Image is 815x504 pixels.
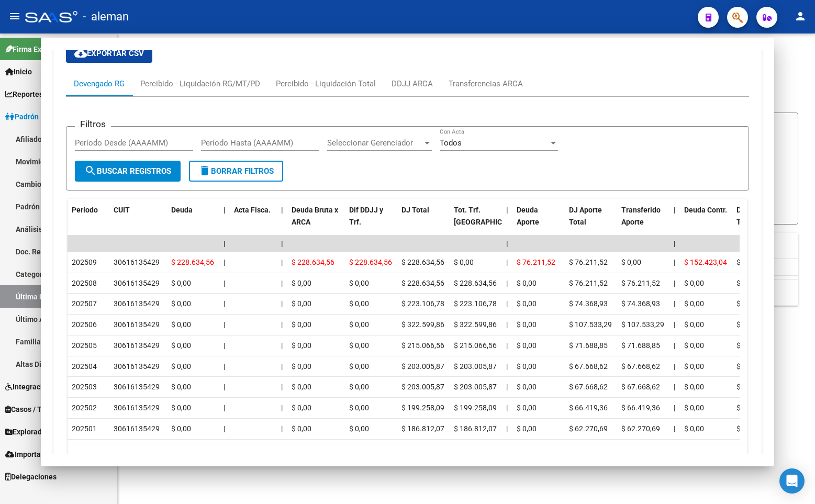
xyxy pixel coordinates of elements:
[506,239,508,248] span: |
[292,279,311,287] span: $ 0,00
[349,424,369,433] span: $ 0,00
[5,449,95,460] span: Importación de Archivos
[109,199,167,245] datatable-header-cell: CUIT
[794,10,807,23] mat-icon: person
[517,424,537,433] span: $ 0,00
[349,206,383,226] span: Dif DDJJ y Trf.
[674,424,675,433] span: |
[684,206,727,214] span: Deuda Contr.
[674,320,675,329] span: |
[621,299,660,308] span: $ 74.368,93
[621,258,641,266] span: $ 0,00
[502,199,512,245] datatable-header-cell: |
[171,362,191,371] span: $ 0,00
[517,320,537,329] span: $ 0,00
[349,341,369,350] span: $ 0,00
[401,279,444,287] span: $ 228.634,56
[224,299,225,308] span: |
[5,426,89,438] span: Explorador de Archivos
[74,49,144,58] span: Exportar CSV
[506,362,508,371] span: |
[75,161,181,182] button: Buscar Registros
[736,320,779,329] span: $ 215.066,57
[440,138,462,148] span: Todos
[281,279,283,287] span: |
[224,320,225,329] span: |
[736,258,779,266] span: $ 152.423,04
[114,423,160,435] div: 30616135429
[114,361,160,373] div: 30616135429
[224,362,225,371] span: |
[171,341,191,350] span: $ 0,00
[281,424,283,433] span: |
[198,164,211,177] mat-icon: delete
[621,279,660,287] span: $ 76.211,52
[114,256,160,268] div: 30616135429
[506,424,508,433] span: |
[5,43,60,55] span: Firma Express
[674,206,676,214] span: |
[72,206,98,214] span: Período
[72,383,97,391] span: 202503
[674,239,676,248] span: |
[674,299,675,308] span: |
[345,199,397,245] datatable-header-cell: Dif DDJJ y Trf.
[349,279,369,287] span: $ 0,00
[454,320,497,329] span: $ 322.599,86
[74,47,87,60] mat-icon: cloud_download
[224,341,225,350] span: |
[569,341,608,350] span: $ 71.688,85
[674,362,675,371] span: |
[292,206,338,226] span: Deuda Bruta x ARCA
[736,424,779,433] span: $ 124.541,38
[454,206,525,226] span: Tot. Trf. [GEOGRAPHIC_DATA]
[450,199,502,245] datatable-header-cell: Tot. Trf. Bruto
[517,258,555,266] span: $ 76.211,52
[72,341,97,350] span: 202505
[506,320,508,329] span: |
[736,383,779,391] span: $ 135.337,25
[114,298,160,310] div: 30616135429
[674,258,675,266] span: |
[72,258,97,266] span: 202509
[292,362,311,371] span: $ 0,00
[114,277,160,289] div: 30616135429
[66,44,152,63] button: Exportar CSV
[5,471,57,483] span: Delegaciones
[401,258,444,266] span: $ 228.634,56
[281,258,283,266] span: |
[617,199,669,245] datatable-header-cell: Transferido Aporte
[72,299,97,308] span: 202507
[8,10,21,23] mat-icon: menu
[517,404,537,412] span: $ 0,00
[114,206,130,214] span: CUIT
[684,279,704,287] span: $ 0,00
[506,279,508,287] span: |
[171,404,191,412] span: $ 0,00
[281,299,283,308] span: |
[114,402,160,414] div: 30616135429
[224,404,225,412] span: |
[621,362,660,371] span: $ 67.668,62
[621,320,664,329] span: $ 107.533,29
[684,320,704,329] span: $ 0,00
[517,299,537,308] span: $ 0,00
[506,299,508,308] span: |
[684,258,727,266] span: $ 152.423,04
[506,383,508,391] span: |
[281,404,283,412] span: |
[292,424,311,433] span: $ 0,00
[736,341,779,350] span: $ 143.377,71
[292,341,311,350] span: $ 0,00
[5,111,39,122] span: Padrón
[224,383,225,391] span: |
[114,381,160,393] div: 30616135429
[401,320,444,329] span: $ 322.599,86
[732,199,785,245] datatable-header-cell: DJ Contr. Total
[454,279,497,287] span: $ 228.634,56
[292,258,334,266] span: $ 228.634,56
[234,206,271,214] span: Acta Fisca.
[569,383,608,391] span: $ 67.668,62
[292,299,311,308] span: $ 0,00
[517,383,537,391] span: $ 0,00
